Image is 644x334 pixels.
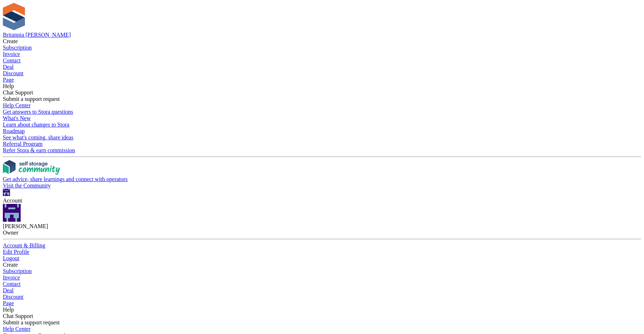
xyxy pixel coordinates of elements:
div: See what's coming, share ideas [3,134,641,141]
span: Create [3,38,18,44]
a: Page [3,300,641,307]
div: Owner [3,230,641,236]
span: Referral Program [3,141,43,147]
a: Deal [3,287,641,294]
a: Discount [3,294,641,300]
span: What's New [3,115,31,121]
a: Account & Billing [3,242,641,249]
a: Help Center Get answers to Stora questions [3,102,641,115]
div: Learn about changes to Stora [3,122,641,128]
span: Chat Support [3,89,33,96]
div: Get advice, share learnings and connect with operators [3,176,641,183]
img: community-logo-e120dcb29bea30313fccf008a00513ea5fe9ad107b9d62852cae38739ed8438e.svg [3,160,60,175]
a: Britannia [PERSON_NAME] [3,32,71,38]
img: stora-icon-8386f47178a22dfd0bd8f6a31ec36ba5ce8667c1dd55bd0f319d3a0aa187defe.svg [3,3,25,30]
span: Create [3,262,18,268]
a: Contact [3,281,641,287]
a: Referral Program Refer Stora & earn commission [3,141,641,154]
a: Page [3,77,641,83]
div: [PERSON_NAME] [3,223,641,230]
a: Logout [3,255,641,262]
img: Cameron Ballard [3,189,10,196]
div: Submit a support request [3,319,641,326]
img: Cameron Ballard [3,204,21,222]
a: Invoice [3,51,641,57]
a: Discount [3,70,641,77]
div: Submit a support request [3,96,641,102]
a: Subscription [3,268,641,274]
span: Roadmap [3,128,25,134]
span: Help Center [3,326,31,332]
span: Help [3,307,14,313]
a: What's New Learn about changes to Stora [3,115,641,128]
a: Deal [3,64,641,70]
a: Contact [3,57,641,64]
span: Help [3,83,14,89]
a: Invoice [3,274,641,281]
a: Get advice, share learnings and connect with operators Visit the Community [3,160,641,189]
div: Get answers to Stora questions [3,109,641,115]
a: Roadmap See what's coming, share ideas [3,128,641,141]
span: Chat Support [3,313,33,319]
span: Account [3,197,22,204]
span: Help Center [3,102,31,108]
a: Edit Profile [3,249,641,255]
div: Refer Stora & earn commission [3,147,641,154]
span: Visit the Community [3,183,51,189]
a: Subscription [3,45,641,51]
